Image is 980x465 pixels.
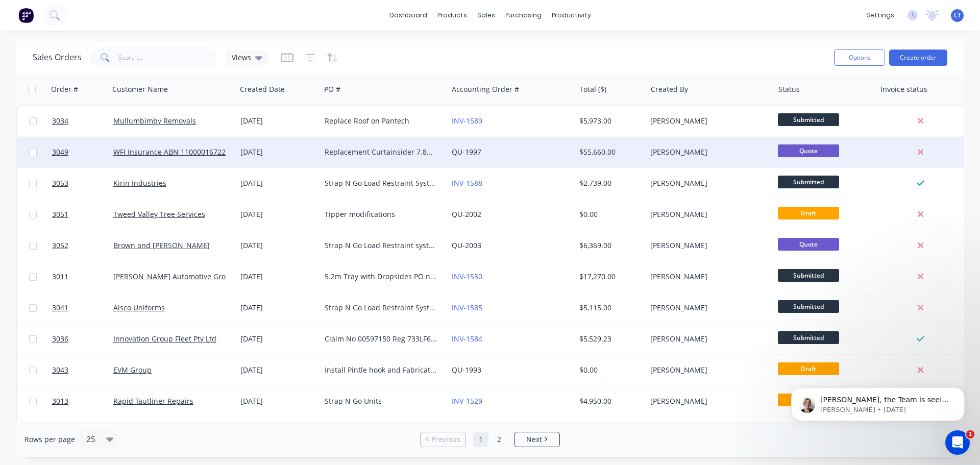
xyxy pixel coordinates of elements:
a: 3052 [52,230,113,261]
div: Strap N Go Load Restraint System for a 14plt Curtainsider [325,178,438,188]
div: [PERSON_NAME] [650,240,764,251]
a: EVM Group [113,365,152,375]
div: $4,950.00 [579,396,639,406]
div: $5,529.23 [579,334,639,344]
a: dashboard [384,8,432,23]
span: Submitted [778,300,839,313]
div: 5.2m Tray with Dropsides PO no 405V133735 VIN [VEHICLE_IDENTIFICATION_NUMBER] JC00575 Deal 13896 [325,272,438,282]
a: 3013 [52,386,113,417]
div: [PERSON_NAME] [650,396,764,406]
a: QU-1993 [452,365,481,375]
button: Create order [889,50,947,66]
span: Rows per page [24,434,75,445]
span: 3043 [52,365,68,375]
a: 3036 [52,324,113,354]
span: Submitted [778,269,839,282]
div: Tipper modifications [325,209,438,219]
a: 3053 [52,168,113,199]
div: $2,739.00 [579,178,639,188]
div: [DATE] [240,116,316,126]
div: Invoice status [880,84,927,94]
div: [PERSON_NAME] [650,365,764,375]
div: [DATE] [240,240,316,251]
div: [DATE] [240,147,316,157]
div: Install Pintle hook and Fabrication on sides [325,365,438,375]
span: 3013 [52,396,68,406]
div: Customer Name [112,84,168,94]
a: Kirin Industries [113,178,166,188]
span: Next [526,434,542,445]
a: QU-2003 [452,240,481,250]
button: Options [834,50,885,66]
a: 3049 [52,137,113,167]
span: 3036 [52,334,68,344]
span: 3034 [52,116,68,126]
a: Page 2 [492,432,507,447]
div: $5,973.00 [579,116,639,126]
div: settings [861,8,899,23]
span: 3049 [52,147,68,157]
div: $17,270.00 [579,272,639,282]
span: 3051 [52,209,68,219]
div: products [432,8,472,23]
div: [DATE] [240,396,316,406]
span: 3053 [52,178,68,188]
div: Created By [651,84,688,94]
div: [DATE] [240,334,316,344]
div: purchasing [500,8,547,23]
button: go back [7,4,26,23]
div: [DATE] [240,272,316,282]
a: 3011 [52,261,113,292]
ul: Pagination [416,432,564,447]
a: Tweed Valley Tree Services [113,209,205,219]
span: LT [954,11,961,20]
img: Factory [18,8,34,23]
h1: Sales Orders [33,53,82,62]
div: [PERSON_NAME] [650,116,764,126]
div: Created Date [240,84,285,94]
div: [DATE] [240,178,316,188]
a: INV-1550 [452,272,482,281]
a: Innovation Group Fleet Pty Ltd [113,334,216,344]
div: [PERSON_NAME] [650,147,764,157]
span: Submitted [778,113,839,126]
div: Strap N Go Units [325,396,438,406]
div: Claim No 00597150 Reg 733LF6 Pol no 322240798 GFT Booking no 597150002 Authority 597150002/EST/630RA [325,334,438,344]
div: sales [472,8,500,23]
span: 1 [966,430,974,438]
div: PO # [324,84,340,94]
a: Previous page [421,434,465,445]
div: Replace Roof on Pantech [325,116,438,126]
div: $0.00 [579,209,639,219]
div: $5,115.00 [579,303,639,313]
a: Page 1 is your current page [473,432,488,447]
div: Total ($) [579,84,606,94]
a: Brown and [PERSON_NAME] [113,240,210,250]
div: $55,660.00 [579,147,639,157]
span: Views [232,52,251,63]
span: Quote [778,144,839,157]
div: productivity [547,8,596,23]
a: QU-1997 [452,147,481,157]
a: Alsco Uniforms [113,303,165,312]
a: 3041 [52,292,113,323]
div: [PERSON_NAME] [650,334,764,344]
a: 3043 [52,355,113,385]
a: 3051 [52,199,113,230]
div: Replacement Curtainsider 7.8m WFI Insurance Claim No WFI 256776999 Mercedes Benz ACTROS 3248 [PER... [325,147,438,157]
div: Status [778,84,800,94]
span: Draft [778,207,839,219]
a: INV-1584 [452,334,482,344]
div: [PERSON_NAME] [650,303,764,313]
span: Submitted [778,176,839,188]
div: $6,369.00 [579,240,639,251]
a: INV-1588 [452,178,482,188]
iframe: Intercom live chat [945,430,970,455]
div: [DATE] [240,365,316,375]
a: 3048 [52,417,113,448]
div: [DATE] [240,303,316,313]
a: 3034 [52,106,113,136]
